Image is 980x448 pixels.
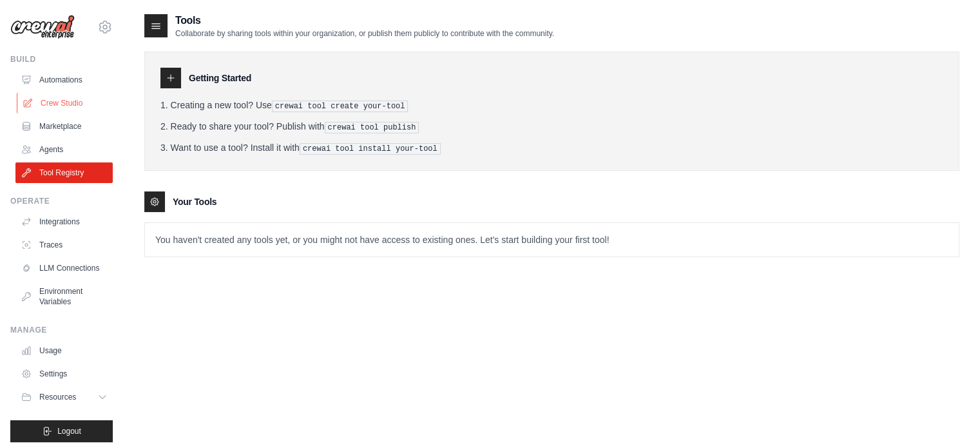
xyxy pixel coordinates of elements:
[10,420,113,442] button: Logout
[300,143,441,155] pre: crewai tool install your-tool
[15,70,113,90] a: Automations
[10,54,113,64] div: Build
[15,340,113,361] a: Usage
[15,211,113,232] a: Integrations
[160,120,943,133] li: Ready to share your tool? Publish with
[10,196,113,206] div: Operate
[175,13,554,28] h2: Tools
[15,139,113,160] a: Agents
[325,122,419,133] pre: crewai tool publish
[15,387,113,407] button: Resources
[15,116,113,137] a: Marketplace
[10,15,75,39] img: Logo
[57,426,81,436] span: Logout
[39,392,76,402] span: Resources
[10,325,113,335] div: Manage
[15,281,113,312] a: Environment Variables
[160,141,943,155] li: Want to use a tool? Install it with
[15,258,113,278] a: LLM Connections
[17,93,114,113] a: Crew Studio
[15,162,113,183] a: Tool Registry
[160,99,943,112] li: Creating a new tool? Use
[175,28,554,39] p: Collaborate by sharing tools within your organization, or publish them publicly to contribute wit...
[189,72,251,84] h3: Getting Started
[145,223,959,257] p: You haven't created any tools yet, or you might not have access to existing ones. Let's start bui...
[173,195,216,208] h3: Your Tools
[15,235,113,255] a: Traces
[272,101,408,112] pre: crewai tool create your-tool
[15,364,113,384] a: Settings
